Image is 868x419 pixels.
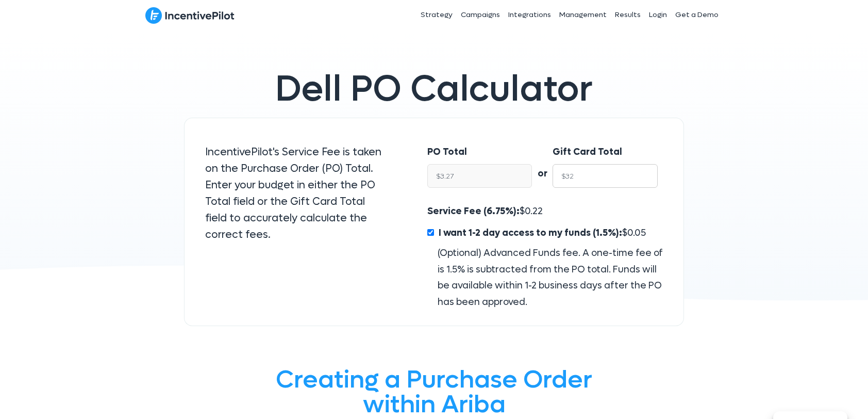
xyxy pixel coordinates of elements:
div: $ [427,203,663,310]
p: IncentivePilot's Service Fee is taken on the Purchase Order (PO) Total. Enter your budget in eith... [205,144,386,243]
a: Login [645,2,671,28]
span: 0.22 [525,205,543,217]
a: Results [611,2,645,28]
a: Integrations [504,2,555,28]
span: 0.05 [627,227,646,239]
a: Strategy [416,2,457,28]
nav: Header Menu [345,2,723,28]
span: I want 1-2 day access to my funds (1.5%): [439,227,622,239]
img: IncentivePilot [145,7,235,24]
span: Dell PO Calculator [275,66,593,112]
input: I want 1-2 day access to my funds (1.5%):$0.05 [427,229,434,236]
div: or [532,144,553,182]
a: Management [555,2,611,28]
label: PO Total [427,144,467,160]
span: Service Fee (6.75%): [427,205,520,217]
div: (Optional) Advanced Funds fee. A one-time fee of is 1.5% is subtracted from the PO total. Funds w... [427,245,663,310]
a: Get a Demo [671,2,723,28]
label: Gift Card Total [553,144,622,160]
a: Campaigns [457,2,504,28]
span: $ [436,227,646,239]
